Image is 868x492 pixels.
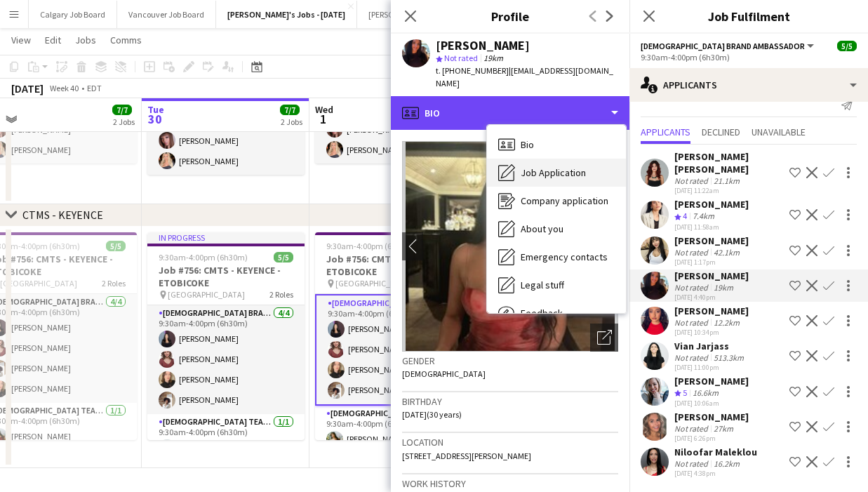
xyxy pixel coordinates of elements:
div: [PERSON_NAME] [PERSON_NAME] [674,150,784,175]
div: 21.1km [711,175,742,186]
span: Applicants [641,127,690,137]
div: Emergency contacts [487,243,626,271]
span: 4 [683,211,687,221]
div: [DATE] 4:38pm [674,469,757,478]
h3: Profile [391,7,629,25]
div: [PERSON_NAME] [436,39,530,52]
button: [PERSON_NAME]'s Jobs - [DATE] [216,1,357,28]
div: Job Application [487,159,626,187]
div: In progress [147,232,305,244]
span: About you [521,222,563,235]
span: 2 Roles [102,278,126,288]
span: Emergency contacts [521,251,608,263]
h3: Birthday [402,395,618,408]
span: Bio [521,138,534,151]
div: Not rated [674,317,711,328]
div: [PERSON_NAME] [674,375,749,387]
div: 16.6km [690,387,721,399]
div: Feedback [487,299,626,327]
button: [DEMOGRAPHIC_DATA] Brand Ambassador [641,41,816,51]
div: [PERSON_NAME] [674,198,749,211]
div: [PERSON_NAME] [674,305,749,317]
span: Comms [110,34,142,46]
div: Bio [391,96,629,130]
span: [DEMOGRAPHIC_DATA] [402,368,486,379]
div: [DATE] [11,81,44,95]
span: 1 [313,111,333,127]
div: 42.1km [711,247,742,258]
div: [DATE] 10:34pm [674,328,749,337]
span: Tue [147,103,164,116]
span: 5 [683,387,687,398]
span: Legal stuff [521,279,564,291]
span: [GEOGRAPHIC_DATA] [168,289,245,300]
h3: Job Fulfilment [629,7,868,25]
div: Not rated [674,423,711,434]
div: EDT [87,83,102,93]
div: CTMS - KEYENCE [22,208,103,222]
span: | [EMAIL_ADDRESS][DOMAIN_NAME] [436,65,613,88]
div: Not rated [674,282,711,293]
span: 7/7 [280,105,300,115]
div: Vian Jarjass [674,340,747,352]
span: 2 Roles [269,289,293,300]
div: [DATE] 10:06am [674,399,749,408]
h3: Job #756: CMTS - KEYENCE - ETOBICOKE [147,264,305,289]
app-card-role: [DEMOGRAPHIC_DATA] Team Leader1/19:30am-4:00pm (6h30m)[PERSON_NAME] [315,406,472,453]
app-card-role: [DEMOGRAPHIC_DATA] Brand Ambassador4/49:30am-4:00pm (6h30m)[PERSON_NAME][PERSON_NAME][PERSON_NAME... [315,294,472,406]
div: [PERSON_NAME] [674,270,749,282]
a: View [6,31,36,49]
div: [PERSON_NAME] [674,234,749,247]
span: 30 [145,111,164,127]
span: Company application [521,194,608,207]
app-job-card: 9:30am-4:00pm (6h30m)5/5Job #756: CMTS - KEYENCE - ETOBICOKE [GEOGRAPHIC_DATA]2 Roles[DEMOGRAPHIC... [315,232,472,440]
span: Edit [45,34,61,46]
h3: Job #756: CMTS - KEYENCE - ETOBICOKE [315,253,472,278]
a: Edit [39,31,67,49]
span: 5/5 [837,41,857,51]
span: Not rated [444,53,478,63]
span: 19km [481,53,506,63]
div: 27km [711,423,736,434]
button: [PERSON_NAME]'s Jobs - [DATE] [357,1,493,28]
button: Vancouver Job Board [117,1,216,28]
div: Not rated [674,352,711,363]
app-card-role: [DEMOGRAPHIC_DATA] Brand Ambassador4/49:30am-4:00pm (6h30m)[PERSON_NAME][PERSON_NAME][PERSON_NAME... [147,305,305,414]
img: Crew avatar or photo [402,141,618,352]
span: [GEOGRAPHIC_DATA] [335,278,413,288]
span: View [11,34,31,46]
div: Bio [487,131,626,159]
div: 2 Jobs [113,117,135,127]
div: [DATE] 11:22am [674,186,784,195]
app-card-role: [DEMOGRAPHIC_DATA] Brand Ambassador2/29:30am-7:00pm (9h30m)[PERSON_NAME][PERSON_NAME] [147,107,305,175]
div: About you [487,215,626,243]
div: Company application [487,187,626,215]
div: [DATE] 4:40pm [674,293,749,302]
h3: Gender [402,354,618,367]
app-card-role: [DEMOGRAPHIC_DATA] Team Leader1/19:30am-4:00pm (6h30m) [147,414,305,462]
span: Feedback [521,307,563,319]
div: Open photos pop-in [590,324,618,352]
span: Week 40 [46,83,81,93]
a: Comms [105,31,147,49]
span: 9:30am-4:00pm (6h30m) [326,241,415,251]
span: Unavailable [752,127,806,137]
span: [DATE] (30 years) [402,409,462,420]
app-job-card: In progress9:30am-4:00pm (6h30m)5/5Job #756: CMTS - KEYENCE - ETOBICOKE [GEOGRAPHIC_DATA]2 Roles[... [147,232,305,440]
div: Applicants [629,68,868,102]
div: Not rated [674,458,711,469]
div: [DATE] 11:58am [674,222,749,232]
button: Calgary Job Board [29,1,117,28]
div: 19km [711,282,736,293]
div: 513.3km [711,352,747,363]
div: Niloofar Maleklou [674,446,757,458]
div: 9:30am-4:00pm (6h30m) [641,52,857,62]
div: 16.2km [711,458,742,469]
div: [PERSON_NAME] [674,411,749,423]
span: Job Application [521,166,586,179]
div: [DATE] 11:00pm [674,363,747,372]
span: 5/5 [106,241,126,251]
span: Wed [315,103,333,116]
h3: Location [402,436,618,448]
